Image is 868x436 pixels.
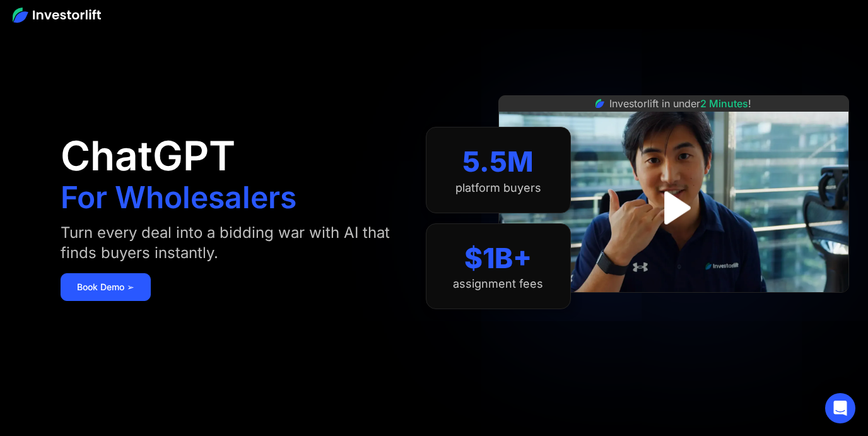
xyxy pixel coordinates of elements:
div: Turn every deal into a bidding war with AI that finds buyers instantly. [61,223,400,263]
div: assignment fees [453,277,543,291]
div: Open Intercom Messenger [825,393,855,423]
a: Book Demo ➢ [61,273,151,301]
div: 5.5M [462,145,534,179]
div: platform buyers [455,181,541,195]
h1: For Wholesalers [61,182,296,213]
iframe: Customer reviews powered by Trustpilot [579,299,768,314]
a: open lightbox [645,180,701,236]
div: Investorlift in under ! [609,96,751,111]
span: 2 Minutes [700,97,748,110]
div: $1B+ [464,242,532,275]
h1: ChatGPT [61,136,235,176]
